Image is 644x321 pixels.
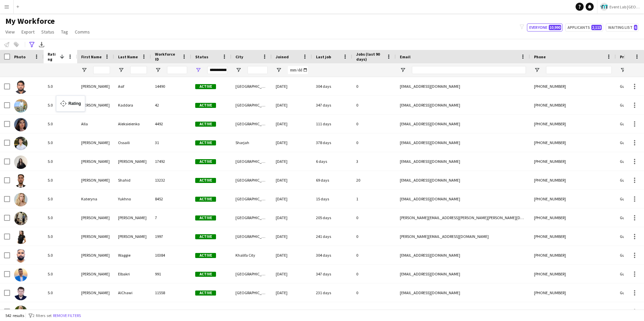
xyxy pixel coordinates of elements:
div: 0 [352,77,396,95]
div: [PHONE_NUMBER] [530,208,616,227]
div: [PHONE_NUMBER] [530,96,616,114]
button: Waiting list6 [606,23,639,31]
div: [PERSON_NAME][EMAIL_ADDRESS][DOMAIN_NAME] [396,302,530,321]
input: Email Filter Input [412,66,526,74]
div: Rating [68,95,81,112]
div: [DATE] [272,133,312,152]
div: 5.0 [44,246,77,264]
span: Tag [61,29,68,35]
span: Event Lab [GEOGRAPHIC_DATA] [609,4,641,9]
div: [PERSON_NAME] [77,265,114,283]
span: Photo [14,54,25,59]
div: [DATE] [272,190,312,208]
div: Ossaili [114,133,151,152]
div: 5.0 [44,227,77,246]
input: Phone Filter Input [546,66,612,74]
div: [EMAIL_ADDRESS][DOMAIN_NAME] [396,265,530,283]
div: AlChawi [114,283,151,302]
div: [PHONE_NUMBER] [530,152,616,171]
div: [DATE] [272,302,312,321]
div: Shahid [114,171,151,189]
span: Active [195,140,216,145]
div: 304 days [312,246,352,264]
button: Applicants2,113 [565,23,603,31]
div: 13232 [151,171,191,189]
button: Open Filter Menu [534,67,540,73]
div: [PHONE_NUMBER] [530,265,616,283]
div: [GEOGRAPHIC_DATA] [231,96,272,114]
img: Mohamad Tarek AlChawi [14,287,28,300]
div: [PHONE_NUMBER] [530,190,616,208]
div: [EMAIL_ADDRESS][DOMAIN_NAME] [396,96,530,114]
span: Active [195,159,216,164]
div: [EMAIL_ADDRESS][DOMAIN_NAME] [396,77,530,95]
div: [GEOGRAPHIC_DATA] [231,302,272,321]
div: Khalifa City [231,246,272,264]
a: Export [19,27,37,36]
span: Rating [48,52,57,62]
button: Open Filter Menu [81,67,87,73]
div: [EMAIL_ADDRESS][DOMAIN_NAME] [396,152,530,171]
div: [GEOGRAPHIC_DATA] [231,265,272,283]
div: 0 [352,283,396,302]
div: 69 days [312,171,352,189]
div: 31 [151,133,191,152]
span: Profile [620,54,633,59]
div: 0 [352,246,396,264]
div: 3 [352,152,396,171]
a: Tag [58,27,71,36]
span: Phone [534,54,546,59]
div: [PERSON_NAME] [77,133,114,152]
div: [EMAIL_ADDRESS][DOMAIN_NAME] [396,190,530,208]
div: 5.0 [44,115,77,133]
div: 347 days [312,265,352,283]
div: 5.0 [44,77,77,95]
div: 0 [352,227,396,246]
div: 15 days [312,190,352,208]
input: Last Name Filter Input [130,66,147,74]
img: Adil Imran Asif [14,80,28,94]
span: Last job [316,54,331,59]
div: 5.0 [44,171,77,189]
div: 167 days [312,302,352,321]
div: [PHONE_NUMBER] [530,77,616,95]
img: Kateryna Yukhno [14,193,28,206]
button: Open Filter Menu [276,67,282,73]
img: Mohamad Elbakri [14,268,28,281]
img: Alla Aleksieienko [14,118,28,131]
span: Active [195,122,216,127]
span: Workforce ID [155,52,179,62]
div: 5.0 [44,265,77,283]
div: [DATE] [272,283,312,302]
div: [DATE] [272,115,312,133]
div: 0 [352,208,396,227]
input: Joined Filter Input [288,66,308,74]
div: 0 [352,302,396,321]
div: [PERSON_NAME] [114,208,151,227]
img: Mansour Saleh [14,212,28,225]
div: 991 [151,265,191,283]
div: 5.0 [44,302,77,321]
img: Logo [600,3,608,11]
div: [GEOGRAPHIC_DATA] [231,283,272,302]
div: 0 [352,96,396,114]
span: Status [195,54,208,59]
span: 2,113 [591,25,602,30]
span: Active [195,253,216,258]
div: [PERSON_NAME][EMAIL_ADDRESS][PERSON_NAME][PERSON_NAME][DOMAIN_NAME] [396,208,530,227]
span: Active [195,103,216,108]
div: [PHONE_NUMBER] [530,171,616,189]
span: Status [41,29,54,35]
div: [PERSON_NAME] [77,77,114,95]
div: [EMAIL_ADDRESS][DOMAIN_NAME] [396,283,530,302]
div: 1997 [151,227,191,246]
div: 304 days [312,77,352,95]
span: Export [21,29,35,35]
div: [PERSON_NAME] [77,302,114,321]
span: Active [195,197,216,202]
div: [DATE] [272,265,312,283]
div: [PHONE_NUMBER] [530,283,616,302]
div: 5.0 [44,283,77,302]
div: [EMAIL_ADDRESS][DOMAIN_NAME] [396,115,530,133]
div: [PHONE_NUMBER] [530,246,616,264]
